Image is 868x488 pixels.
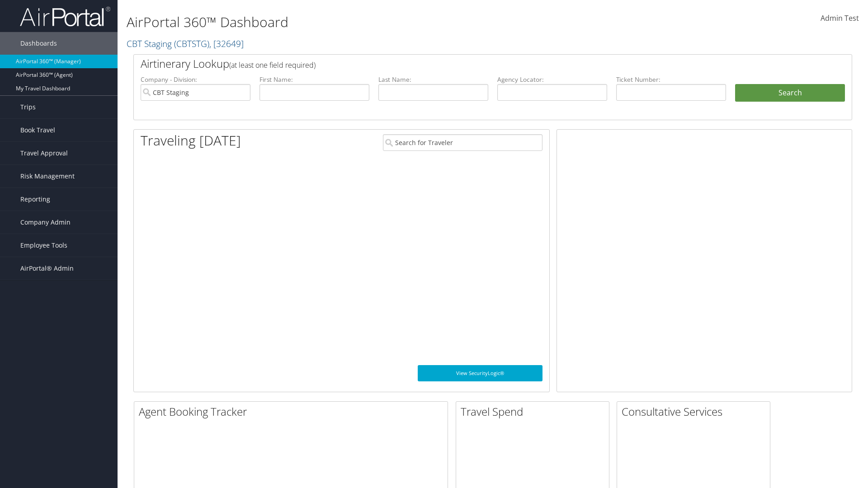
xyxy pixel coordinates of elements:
span: Admin Test [821,13,859,23]
span: (at least one field required) [229,60,316,70]
span: Company Admin [20,211,71,234]
span: Reporting [20,188,50,211]
h1: AirPortal 360™ Dashboard [127,13,615,32]
span: AirPortal® Admin [20,257,74,280]
label: Company - Division: [141,75,250,84]
span: Trips [20,96,36,118]
span: ( CBTSTG ) [174,38,209,50]
span: Travel Approval [20,142,68,164]
a: CBT Staging [127,38,244,50]
a: Admin Test [821,5,859,33]
h2: Travel Spend [461,404,609,419]
span: Risk Management [20,165,75,188]
label: Ticket Number: [616,75,726,84]
a: View SecurityLogic® [418,365,542,381]
label: Last Name: [378,75,488,84]
span: Employee Tools [20,234,67,257]
button: Search [735,84,845,102]
label: First Name: [259,75,369,84]
h2: Airtinerary Lookup [141,56,785,71]
span: Dashboards [20,32,57,55]
span: Book Travel [20,119,55,141]
span: , [ 32649 ] [209,38,244,50]
label: Agency Locator: [497,75,607,84]
img: airportal-logo.png [20,6,110,27]
h1: Traveling [DATE] [141,131,241,150]
h2: Agent Booking Tracker [139,404,448,419]
input: Search for Traveler [383,134,542,151]
h2: Consultative Services [622,404,770,419]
